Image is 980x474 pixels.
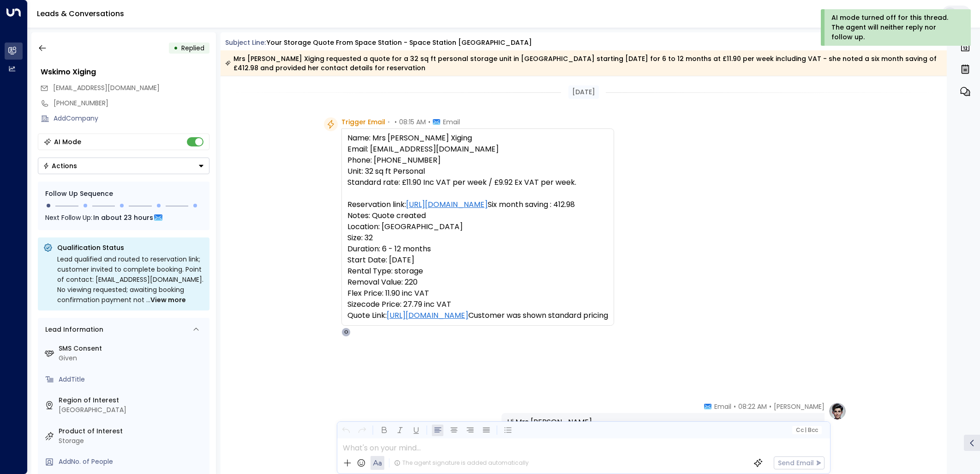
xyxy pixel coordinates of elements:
[43,162,77,170] div: Actions
[41,67,209,78] div: Wskimo Xiging
[387,310,468,321] a: [URL][DOMAIN_NAME]
[568,85,599,99] div: [DATE]
[828,402,847,420] img: profile-logo.png
[428,117,430,127] span: •
[792,426,821,435] button: Cc|Bcc
[54,137,81,146] div: AI Mode
[774,402,825,411] span: [PERSON_NAME]
[37,8,124,19] a: Leads & Conversations
[59,395,206,405] label: Region of Interest
[54,98,209,108] div: [PHONE_NUMBER]
[54,114,209,123] div: AddCompany
[59,436,206,446] div: Storage
[225,38,266,47] span: Subject Line:
[93,213,153,223] span: In about 23 hours
[406,199,488,210] a: [URL][DOMAIN_NAME]
[53,83,160,92] span: [EMAIL_ADDRESS][DOMAIN_NAME]
[340,425,352,436] button: Undo
[341,328,351,337] div: O
[341,117,385,127] span: Trigger Email
[45,189,202,199] div: Follow Up Sequence
[59,426,206,436] label: Product of Interest
[59,457,206,467] div: AddNo. of People
[394,459,529,467] div: The agent signature is added automatically
[805,427,807,433] span: |
[714,402,731,411] span: Email
[53,83,160,93] span: bxhdnofn@gmail.com
[225,54,942,73] div: Mrs [PERSON_NAME] Xiging requested a quote for a 32 sq ft personal storage unit in [GEOGRAPHIC_DA...
[831,13,958,42] div: AI mode turned off for this thread. The agent will neither reply nor follow up.
[394,117,397,127] span: •
[347,133,608,321] pre: Name: Mrs [PERSON_NAME] Xiging Email: [EMAIL_ADDRESS][DOMAIN_NAME] Phone: [PHONE_NUMBER] Unit: 32...
[173,40,178,56] div: •
[388,117,390,127] span: •
[59,375,206,384] div: AddTitle
[267,38,532,48] div: Your storage quote from Space Station - Space Station [GEOGRAPHIC_DATA]
[45,213,202,223] div: Next Follow Up:
[150,295,186,305] span: View more
[795,427,818,433] span: Cc Bcc
[59,405,206,415] div: [GEOGRAPHIC_DATA]
[57,254,204,305] div: Lead qualified and routed to reservation link; customer invited to complete booking. Point of con...
[734,402,736,411] span: •
[356,425,368,436] button: Redo
[399,117,426,127] span: 08:15 AM
[42,325,103,334] div: Lead Information
[59,344,206,353] label: SMS Consent
[181,43,204,53] span: Replied
[57,243,204,252] p: Qualification Status
[443,117,460,127] span: Email
[38,158,209,174] button: Actions
[38,158,209,174] div: Button group with a nested menu
[738,402,767,411] span: 08:22 AM
[59,353,206,363] div: Given
[769,402,771,411] span: •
